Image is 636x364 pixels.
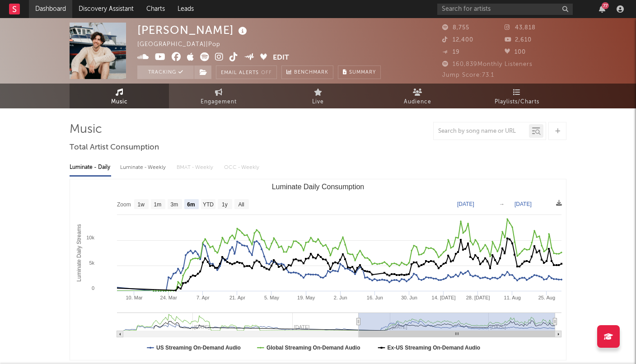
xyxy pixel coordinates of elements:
span: 8,755 [442,25,469,31]
svg: Luminate Daily Consumption [70,179,566,360]
text: [DATE] [514,201,532,207]
text: 6m [187,201,195,208]
div: [GEOGRAPHIC_DATA] | Pop [137,39,231,50]
text: 28. [DATE] [466,295,490,300]
text: All [238,201,244,208]
text: 14. [DATE] [432,295,456,300]
a: Audience [368,84,467,108]
text: 24. Mar [160,295,178,300]
text: Luminate Daily Streams [76,224,82,281]
text: 21. Apr [229,295,245,300]
button: Email AlertsOff [216,65,277,79]
text: 16. Jun [367,295,383,300]
text: → [499,201,505,207]
span: 19 [442,49,460,55]
a: Music [70,84,169,108]
text: 11. Aug [504,295,521,300]
a: Benchmark [281,65,333,79]
a: Playlists/Charts [467,84,566,108]
button: Tracking [137,65,194,79]
text: Ex-US Streaming On-Demand Audio [388,345,481,351]
span: Music [111,97,128,107]
span: Live [312,97,324,107]
span: Benchmark [294,67,328,78]
span: Playlists/Charts [495,97,539,107]
text: 10. Mar [126,295,143,300]
text: 10k [86,235,94,240]
text: YTD [203,201,214,208]
div: Luminate - Weekly [120,160,168,175]
span: Jump Score: 73.1 [442,72,494,78]
div: Luminate - Daily [70,160,111,175]
text: 30. Jun [401,295,417,300]
a: Live [268,84,368,108]
text: 19. May [297,295,315,300]
em: Off [261,70,272,75]
div: [PERSON_NAME] [137,23,249,37]
text: 1y [222,201,228,208]
text: 25. Aug [538,295,555,300]
button: Edit [273,52,289,64]
text: Global Streaming On-Demand Audio [267,345,360,351]
input: Search for artists [437,4,573,15]
span: Summary [349,70,376,75]
span: Audience [404,97,431,107]
text: Zoom [117,201,131,208]
span: Total Artist Consumption [70,142,159,153]
text: [DATE] [457,201,474,207]
div: 77 [602,2,609,9]
text: 5. May [264,295,280,300]
text: US Streaming On-Demand Audio [156,345,241,351]
button: Summary [338,65,381,79]
span: 2,610 [505,37,532,43]
text: 3m [171,201,178,208]
span: 12,400 [442,37,473,43]
text: 1w [138,201,145,208]
span: 160,839 Monthly Listeners [442,61,533,67]
text: 1m [154,201,162,208]
text: 0 [92,285,94,291]
button: 77 [599,5,605,13]
text: 5k [89,260,94,266]
span: 43,818 [505,25,536,31]
span: Engagement [201,97,237,107]
input: Search by song name or URL [434,128,529,135]
a: Engagement [169,84,268,108]
text: 7. Apr [196,295,210,300]
text: 2. Jun [334,295,347,300]
text: Luminate Daily Consumption [272,183,365,191]
span: 100 [505,49,526,55]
